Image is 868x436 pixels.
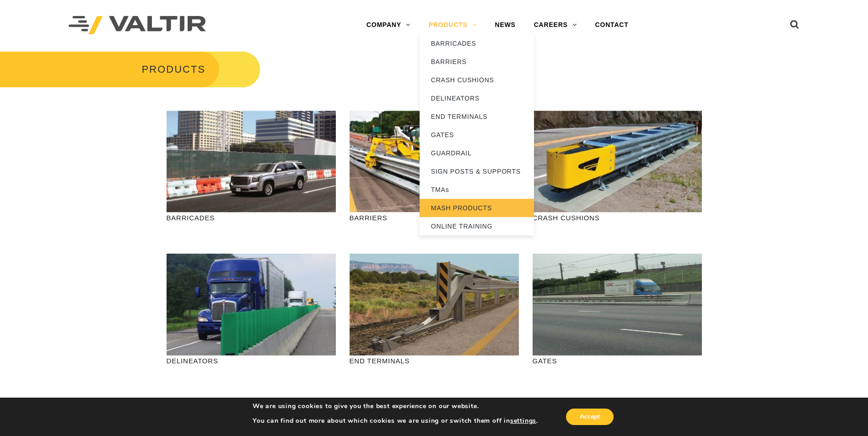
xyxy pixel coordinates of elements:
p: GATES [533,356,702,366]
p: We are using cookies to give you the best experience on our website. [253,402,538,410]
a: GUARDRAIL [420,144,534,162]
a: GATES [420,126,534,144]
a: SIGN POSTS & SUPPORTS [420,162,534,181]
a: END TERMINALS [420,107,534,126]
a: CAREERS [525,16,586,34]
p: BARRIERS [350,213,519,223]
a: COMPANY [357,16,420,34]
p: DELINEATORS [167,356,336,366]
a: NEWS [486,16,525,34]
a: ONLINE TRAINING [420,217,534,235]
p: END TERMINALS [350,356,519,366]
a: CRASH CUSHIONS [420,71,534,89]
a: BARRICADES [420,34,534,53]
a: BARRIERS [420,53,534,71]
p: BARRICADES [167,213,336,223]
p: You can find out more about which cookies we are using or switch them off in . [253,417,538,425]
a: MASH PRODUCTS [420,199,534,217]
a: TMAs [420,181,534,199]
a: CONTACT [586,16,638,34]
a: DELINEATORS [420,89,534,107]
button: settings [510,417,536,425]
button: Accept [566,409,614,425]
p: CRASH CUSHIONS [533,213,702,223]
a: PRODUCTS [420,16,486,34]
img: Valtir [69,16,206,35]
